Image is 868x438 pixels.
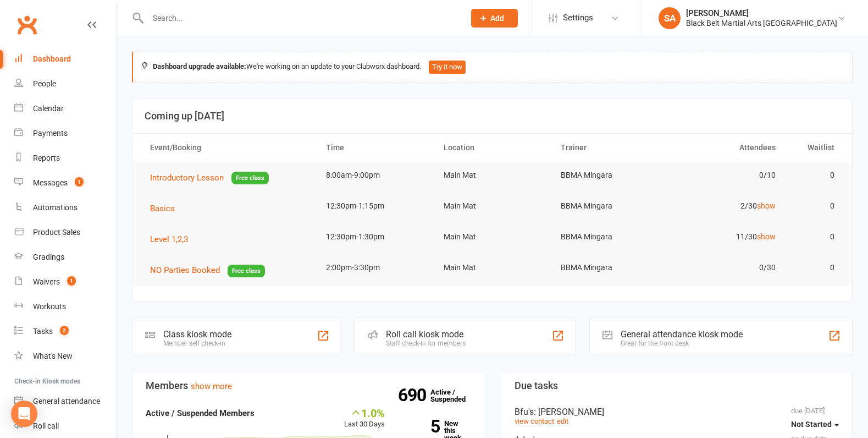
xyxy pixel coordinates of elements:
[490,14,504,23] span: Add
[145,111,840,122] h3: Coming up [DATE]
[786,255,844,281] td: 0
[668,255,786,281] td: 0/30
[401,418,440,435] strong: 5
[14,270,116,294] a: Waivers 1
[551,162,668,188] td: BBMA Mingara
[791,420,832,429] span: Not Started
[668,162,786,188] td: 0/10
[13,11,41,39] a: Clubworx
[33,277,60,286] div: Waivers
[14,121,116,146] a: Payments
[668,193,786,219] td: 2/30
[563,6,593,30] span: Settings
[786,193,844,219] td: 0
[434,193,551,219] td: Main Mat
[515,407,839,417] div: Bfu's
[33,228,80,237] div: Product Sales
[434,162,551,188] td: Main Mat
[191,381,232,391] a: show more
[386,329,466,340] div: Roll call kiosk mode
[67,276,76,286] span: 1
[786,162,844,188] td: 0
[515,380,839,391] h3: Due tasks
[429,61,466,74] button: Try it now
[150,202,183,215] button: Basics
[659,7,681,29] div: SA
[557,417,568,425] a: edit
[430,380,479,411] a: 690Active / Suspended
[551,224,668,250] td: BBMA Mingara
[132,52,853,83] div: We're working on an update to your Clubworx dashboard.
[33,253,64,261] div: Gradings
[668,134,786,162] th: Attendees
[14,245,116,270] a: Gradings
[515,417,554,425] a: view contact
[228,265,265,277] span: Free class
[14,389,116,414] a: General attendance kiosk mode
[75,177,84,187] span: 1
[621,340,743,347] div: Great for the front desk
[33,203,78,212] div: Automations
[316,134,434,162] th: Time
[153,62,246,70] strong: Dashboard upgrade available:
[471,9,518,28] button: Add
[686,18,837,28] div: Black Belt Martial Arts [GEOGRAPHIC_DATA]
[33,54,71,63] div: Dashboard
[33,79,56,88] div: People
[14,146,116,171] a: Reports
[668,224,786,250] td: 11/30
[33,154,60,162] div: Reports
[344,407,385,430] div: Last 30 Days
[14,72,116,96] a: People
[145,10,457,26] input: Search...
[163,329,231,340] div: Class kiosk mode
[14,344,116,369] a: What's New
[14,220,116,245] a: Product Sales
[146,408,255,418] strong: Active / Suspended Members
[33,302,66,311] div: Workouts
[33,129,68,138] div: Payments
[551,134,668,162] th: Trainer
[150,234,188,244] span: Level 1,2,3
[786,224,844,250] td: 0
[163,340,231,347] div: Member self check-in
[140,134,316,162] th: Event/Booking
[33,327,53,336] div: Tasks
[316,193,434,219] td: 12:30pm-1:15pm
[316,224,434,250] td: 12:30pm-1:30pm
[398,387,430,403] strong: 690
[33,421,59,430] div: Roll call
[757,232,776,241] a: show
[146,380,471,391] h3: Members
[434,255,551,281] td: Main Mat
[551,255,668,281] td: BBMA Mingara
[686,8,837,18] div: [PERSON_NAME]
[551,193,668,219] td: BBMA Mingara
[150,173,224,183] span: Introductory Lesson
[14,319,116,344] a: Tasks 2
[757,201,776,210] a: show
[150,204,175,213] span: Basics
[316,162,434,188] td: 8:00am-9:00pm
[14,47,116,72] a: Dashboard
[11,401,37,427] div: Open Intercom Messenger
[60,326,69,335] span: 2
[14,195,116,220] a: Automations
[434,224,551,250] td: Main Mat
[386,340,466,347] div: Staff check-in for members
[150,264,265,277] button: NO Parties BookedFree class
[621,329,743,340] div: General attendance kiosk mode
[316,255,434,281] td: 2:00pm-3:30pm
[150,233,196,246] button: Level 1,2,3
[33,178,68,187] div: Messages
[150,171,269,185] button: Introductory LessonFree class
[786,134,844,162] th: Waitlist
[14,171,116,195] a: Messages 1
[434,134,551,162] th: Location
[14,294,116,319] a: Workouts
[534,407,604,417] span: : [PERSON_NAME]
[150,265,220,275] span: NO Parties Booked
[791,415,839,435] button: Not Started
[344,407,385,419] div: 1.0%
[33,352,73,360] div: What's New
